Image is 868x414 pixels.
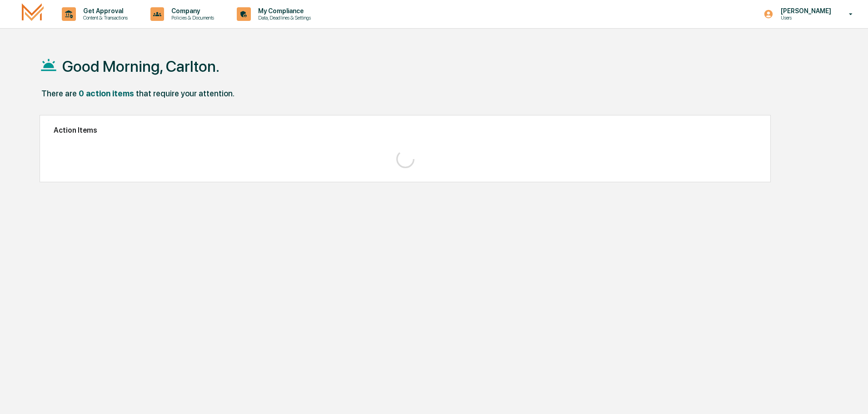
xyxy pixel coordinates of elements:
[136,89,234,98] div: that require your attention.
[79,89,134,98] div: 0 action items
[76,7,132,15] p: Get Approval
[773,7,836,15] p: [PERSON_NAME]
[164,15,219,21] p: Policies & Documents
[164,7,219,15] p: Company
[62,57,219,75] h1: Good Morning, Carlton.
[251,15,315,21] p: Data, Deadlines & Settings
[251,7,315,15] p: My Compliance
[54,126,757,135] h2: Action Items
[76,15,132,21] p: Content & Transactions
[773,15,836,21] p: Users
[22,3,44,25] img: logo
[41,89,77,98] div: There are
